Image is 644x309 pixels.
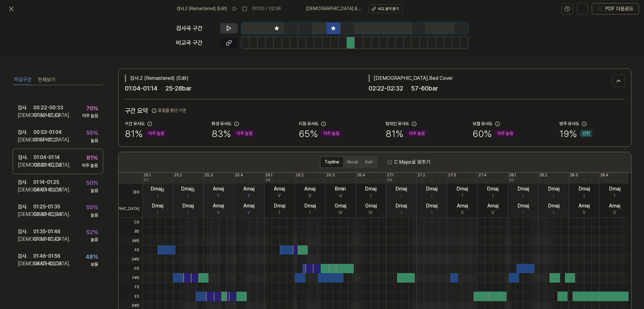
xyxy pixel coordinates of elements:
div: I [553,193,554,199]
div: Dmaj [548,202,559,210]
div: 25.1 [144,173,151,178]
div: V [278,193,281,199]
div: [DEMOGRAPHIC_DATA] . [18,136,33,144]
div: 26.2 [296,173,304,178]
div: [DEMOGRAPHIC_DATA] . Bed Cover [369,74,612,82]
div: 26.3 [326,173,335,178]
div: 59 [387,178,392,183]
img: share [580,6,585,12]
div: 아주 높음 [146,130,167,137]
div: 28.1 [509,173,516,178]
div: Dmaj [518,185,529,193]
div: 아주 높음 [234,130,255,137]
span: F5 [119,283,142,292]
div: V [461,210,464,216]
span: F#5 [119,273,142,282]
div: 65 % [299,127,342,140]
div: 00:53 - 01:04 [33,129,62,136]
div: 00:22 - 00:33 [33,104,63,112]
div: 01:04 - 01:14 [34,154,60,161]
span: G5 [119,264,142,273]
div: 검사 . 2 (Remastered) (Edit) [125,74,369,82]
span: A#5 [119,236,142,246]
div: I [157,193,158,199]
img: PDF Download [597,6,603,12]
div: Dmaj [152,202,163,210]
span: A5 [119,246,142,255]
div: 리듬 유사도 [299,121,319,127]
div: V [217,210,220,216]
div: I [492,193,493,199]
div: 01:01 - 01:12 [33,136,58,144]
div: 02:32 - 02:43 [33,211,62,218]
div: 아주 높음 [321,130,342,137]
div: 83 % [212,127,255,140]
div: 70 % [86,104,98,113]
div: 비교곡 구간 [176,38,216,47]
div: 48 % [86,252,98,262]
button: Topline [321,157,343,167]
div: 27.1 [387,173,394,178]
button: 표절률 판단 기준 [152,108,186,114]
div: I [614,193,615,199]
div: I [431,210,432,216]
div: I [188,210,189,216]
div: Bmin [335,185,346,193]
div: 28.3 [570,173,578,178]
div: 01:46 - 01:56 [33,252,60,260]
div: Dmaj [304,202,316,210]
div: 04:03 - 04:13 [33,260,62,268]
div: I [279,210,280,216]
div: 28.4 [600,173,608,178]
div: Dmaj [151,185,164,193]
div: 25.4 [235,173,243,178]
div: 26.1 [265,173,272,178]
div: 55 % [86,203,98,212]
button: 전체보기 [38,75,55,85]
div: [DEMOGRAPHIC_DATA] . [18,211,33,218]
div: 27.4 [479,173,486,178]
div: 26.4 [357,173,365,178]
div: 검사 . [18,104,33,112]
div: [DEMOGRAPHIC_DATA] . [18,260,33,268]
button: PDF 다운로드 [596,3,635,14]
h2: 구간 요약 [125,106,625,116]
div: 아주 높음 [82,163,98,169]
div: PDF 다운로드 [605,5,634,13]
div: 19 % [559,127,592,140]
div: 아주 높음 [495,130,516,137]
div: Amaj [213,202,224,210]
svg: help [564,6,570,12]
div: Amaj [304,185,315,193]
div: 81 % [86,153,98,163]
div: 02:22 - 02:32 [34,161,62,169]
div: Dmaj [579,185,590,193]
span: 검사 . 2 (Remastered) (Edit) [176,6,227,12]
div: Dmaj [181,185,195,193]
div: 검사 . [18,228,33,235]
span: 02:22 - 02:32 [369,83,403,93]
div: 01:32 - 01:42 [33,235,60,243]
div: 검사 . [18,154,34,161]
div: 57 [144,178,149,183]
sub: 2 [162,188,164,192]
div: 검사 . [18,129,33,136]
div: I [370,193,371,199]
div: 60 [509,178,514,183]
div: 01:25 - 01:35 [33,203,60,211]
div: I [401,210,402,216]
div: Dmaj [457,185,468,193]
div: Dmaj [426,202,437,210]
div: 검사 . [18,179,33,186]
div: 보컬 유사도 [473,121,492,127]
div: Dmaj [396,202,407,210]
div: IV [339,210,342,216]
div: 검사 . [18,252,33,260]
div: 58 [265,178,270,183]
span: G#5 [119,255,142,264]
div: 탑라인 유사도 [386,121,409,127]
div: 비교 음악 듣기 [378,6,399,12]
div: Dmaj [609,185,620,193]
div: I [553,210,554,216]
button: 의심구간 [14,75,31,85]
